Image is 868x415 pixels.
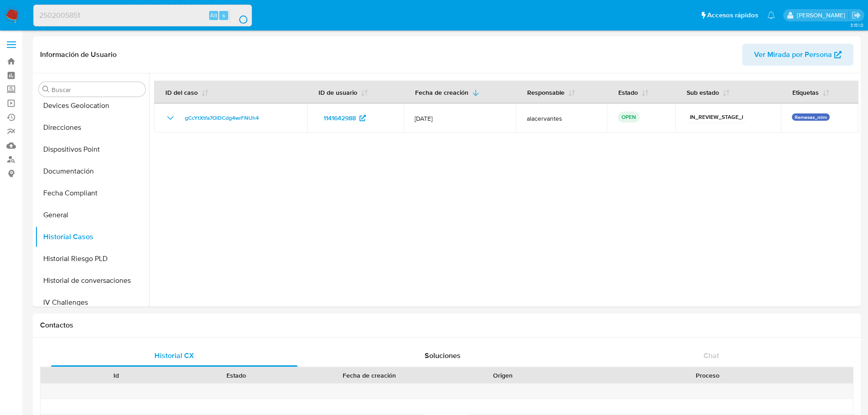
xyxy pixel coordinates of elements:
[222,11,225,20] span: s
[707,10,758,20] span: Accesos rápidos
[742,44,853,66] button: Ver Mirada por Persona
[51,86,142,94] input: Buscar
[63,371,170,380] div: Id
[767,11,775,19] a: Notificaciones
[230,9,248,22] button: search-icon
[754,44,832,66] span: Ver Mirada por Persona
[704,350,719,361] span: Chat
[35,226,149,248] button: Historial Casos
[35,270,149,292] button: Historial de conversaciones
[35,204,149,226] button: General
[35,138,149,160] button: Dispositivos Point
[35,160,149,182] button: Documentación
[34,10,252,21] input: Buscar usuario o caso...
[303,371,437,380] div: Fecha de creación
[40,50,117,59] h1: Información de Usuario
[425,350,461,361] span: Soluciones
[183,371,290,380] div: Estado
[210,11,217,20] span: Alt
[569,371,847,380] div: Proceso
[852,10,861,20] a: Salir
[35,182,149,204] button: Fecha Compliant
[42,86,50,93] button: Buscar
[35,248,149,270] button: Historial Riesgo PLD
[797,11,848,20] p: marianathalie.grajeda@mercadolibre.com.mx
[449,371,556,380] div: Origen
[40,321,853,330] h1: Contactos
[35,117,149,138] button: Direcciones
[35,95,149,117] button: Devices Geolocation
[35,292,149,313] button: IV Challenges
[154,350,194,361] span: Historial CX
